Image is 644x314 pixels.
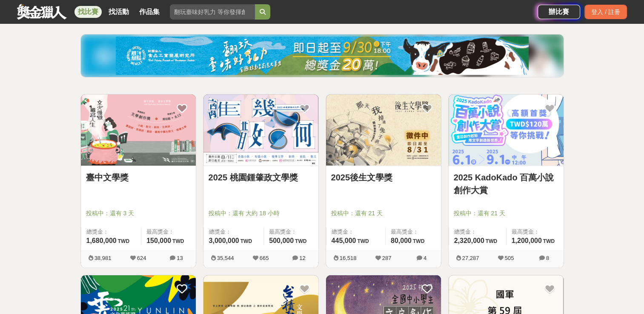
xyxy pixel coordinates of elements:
[382,255,392,261] span: 287
[486,238,497,244] span: TWD
[326,94,441,166] img: Cover Image
[413,238,424,244] span: TWD
[86,171,191,184] a: 臺中文學獎
[217,255,234,261] span: 35,544
[449,94,564,166] img: Cover Image
[86,228,136,236] span: 總獎金：
[546,255,549,261] span: 8
[146,237,171,244] span: 150,000
[331,171,436,184] a: 2025後生文學獎
[391,237,412,244] span: 80,000
[170,4,255,20] input: 翻玩臺味好乳力 等你發揮創意！
[203,94,318,166] img: Cover Image
[94,255,112,261] span: 38,981
[326,94,441,166] a: Cover Image
[269,228,313,236] span: 最高獎金：
[209,171,313,184] a: 2025 桃園鍾肇政文學獎
[177,255,183,261] span: 13
[146,228,190,236] span: 最高獎金：
[357,238,369,244] span: TWD
[462,255,479,261] span: 27,287
[116,37,529,75] img: bbde9c48-f993-4d71-8b4e-c9f335f69c12.jpg
[454,237,484,244] span: 2,320,000
[391,228,436,236] span: 最高獎金：
[118,238,129,244] span: TWD
[332,228,380,236] span: 總獎金：
[299,255,305,261] span: 12
[295,238,306,244] span: TWD
[454,209,558,218] span: 投稿中：還有 21 天
[512,228,558,236] span: 最高獎金：
[269,237,294,244] span: 500,000
[332,237,356,244] span: 445,000
[543,238,555,244] span: TWD
[424,255,426,261] span: 4
[203,94,318,166] a: Cover Image
[81,94,196,166] img: Cover Image
[209,228,259,236] span: 總獎金：
[240,238,252,244] span: TWD
[136,6,163,18] a: 作品集
[505,255,514,261] span: 505
[209,237,239,244] span: 3,000,000
[260,255,269,261] span: 665
[449,94,564,166] a: Cover Image
[538,5,580,19] a: 辦比賽
[454,228,501,236] span: 總獎金：
[340,255,357,261] span: 16,518
[454,171,558,197] a: 2025 KadoKado 百萬小說創作大賞
[331,209,436,218] span: 投稿中：還有 21 天
[81,94,196,166] a: Cover Image
[209,209,313,218] span: 投稿中：還有 大約 18 小時
[86,209,191,218] span: 投稿中：還有 3 天
[584,5,627,19] div: 登入 / 註冊
[512,237,542,244] span: 1,200,000
[74,6,102,18] a: 找比賽
[105,6,132,18] a: 找活動
[172,238,184,244] span: TWD
[137,255,146,261] span: 624
[86,237,117,244] span: 1,680,000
